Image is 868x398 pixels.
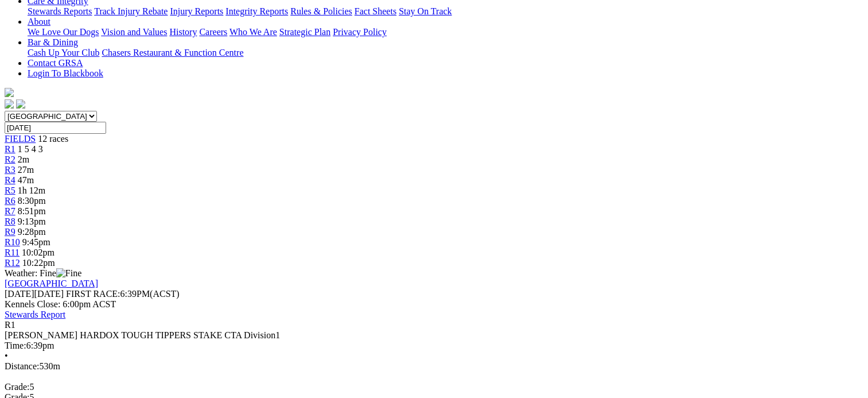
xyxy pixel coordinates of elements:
a: Vision and Values [101,27,167,37]
span: 27m [18,165,34,175]
img: Fine [56,268,81,279]
span: Weather: Fine [5,268,81,278]
a: Who We Are [229,27,277,37]
img: logo-grsa-white.png [5,88,14,97]
a: Bar & Dining [28,37,78,47]
div: [PERSON_NAME] HARDOX TOUGH TIPPERS STAKE CTA Division1 [5,330,863,341]
a: Chasers Restaurant & Function Centre [102,48,243,57]
a: R8 [5,217,15,226]
span: 10:22pm [22,258,55,268]
span: Time: [5,341,26,350]
a: Strategic Plan [279,27,330,37]
div: Bar & Dining [28,48,863,58]
span: 9:13pm [18,217,46,226]
a: Rules & Policies [290,6,352,16]
span: R1 [5,320,15,330]
a: Integrity Reports [225,6,288,16]
input: Select date [5,122,106,134]
span: Grade: [5,382,30,392]
a: Careers [199,27,227,37]
a: About [28,17,50,26]
a: We Love Our Dogs [28,27,99,37]
a: R9 [5,227,15,237]
div: Kennels Close: 6:00pm ACST [5,299,863,310]
a: R10 [5,237,20,247]
a: Injury Reports [170,6,223,16]
img: facebook.svg [5,99,14,109]
span: 10:02pm [22,248,55,257]
span: 47m [18,175,34,185]
div: About [28,27,863,37]
a: Stewards Report [5,310,65,319]
a: Login To Blackbook [28,68,103,78]
a: R11 [5,248,20,257]
a: Stay On Track [399,6,451,16]
a: R5 [5,186,15,195]
span: [DATE] [5,289,34,299]
span: 8:51pm [18,206,46,216]
a: Track Injury Rebate [94,6,168,16]
a: FIELDS [5,134,36,144]
span: 12 races [38,134,68,144]
a: R3 [5,165,15,175]
a: R7 [5,206,15,216]
span: 2m [18,154,29,164]
a: R2 [5,154,15,164]
img: twitter.svg [16,99,25,109]
a: Privacy Policy [333,27,387,37]
a: R1 [5,144,15,154]
span: 9:28pm [18,227,46,237]
span: 6:39PM(ACST) [66,289,180,299]
div: 6:39pm [5,341,863,351]
span: Distance: [5,361,39,371]
div: 530m [5,361,863,372]
span: 8:30pm [18,196,46,206]
span: FIRST RACE: [66,289,120,299]
span: 1h 12m [18,186,45,195]
div: 5 [5,382,863,392]
a: R6 [5,196,15,206]
a: R12 [5,258,20,268]
span: 9:45pm [22,237,50,247]
a: R4 [5,175,15,185]
a: Fact Sheets [355,6,396,16]
span: [DATE] [5,289,64,299]
a: Contact GRSA [28,58,83,68]
span: 1 5 4 3 [18,144,43,154]
a: [GEOGRAPHIC_DATA] [5,279,98,288]
a: Cash Up Your Club [28,48,99,57]
span: • [5,351,8,361]
div: Care & Integrity [28,6,863,17]
a: Stewards Reports [28,6,92,16]
a: History [169,27,197,37]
